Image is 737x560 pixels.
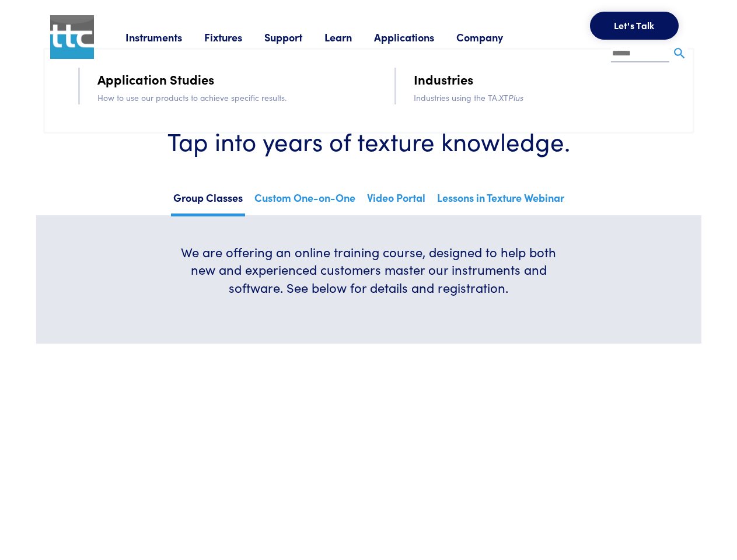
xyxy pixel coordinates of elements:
a: Instruments [125,30,204,44]
a: Custom One-on-One [252,188,358,213]
a: Lessons in Texture Webinar [435,188,567,213]
a: Company [456,30,525,44]
a: Fixtures [204,30,264,44]
p: Industries using the TA.XT [414,91,678,104]
i: Plus [508,92,523,103]
img: ttc_logo_1x1_v1.0.png [50,15,94,59]
h1: Tap into years of texture knowledge. [71,125,666,156]
button: Let's Talk [590,12,679,40]
a: Applications [374,30,456,44]
a: Group Classes [171,188,245,216]
a: Support [264,30,324,44]
a: Application Studies [97,69,214,89]
a: Learn [324,30,374,44]
h6: We are offering an online training course, designed to help both new and experienced customers ma... [173,243,565,297]
p: How to use our products to achieve specific results. [97,91,362,104]
a: Industries [414,69,473,89]
a: Video Portal [365,188,428,213]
